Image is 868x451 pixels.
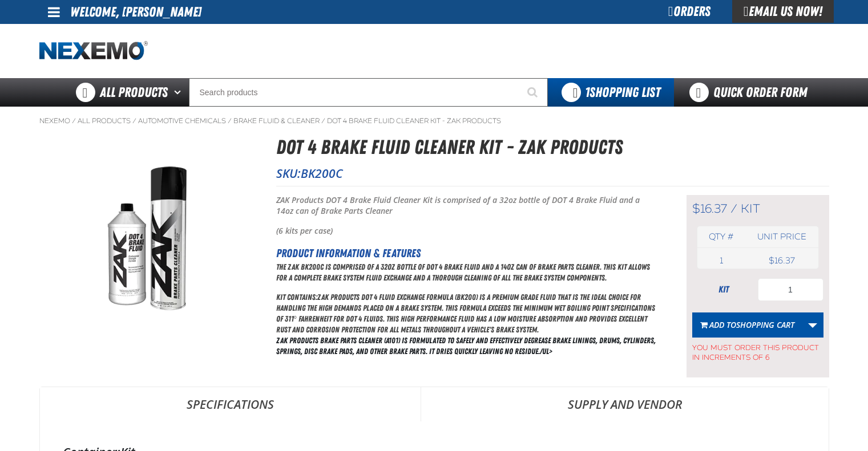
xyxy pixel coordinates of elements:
input: Product Quantity [758,278,823,301]
td: $16.37 [745,253,818,269]
a: All Products [78,116,131,125]
h1: DOT 4 Brake Fluid Cleaner Kit - ZAK Products [276,132,829,162]
button: Open All Products pages [170,78,189,107]
p: SKU: [276,165,829,181]
nav: Breadcrumbs [39,116,829,125]
span: kit [741,201,760,216]
span: All Products [100,82,168,103]
strong: 1 [585,84,590,100]
img: DOT 4 Brake Fluid Cleaner Kit - ZAK Products [40,156,256,322]
a: DOT 4 Brake Fluid Cleaner Kit - ZAK Products [327,116,501,125]
p: The ZAK BK200C is comprised of a 32oz bottle of DOT 4 Brake Fluid and a 14oz can of Brake Parts C... [276,262,658,283]
p: Kit contains:ZAK Products DOT 4 Fluid Exchange Formula (BK200) is a premium grade fluid that is t... [276,292,658,335]
input: Search [189,78,548,107]
span: BK200C [301,165,343,181]
a: Quick Order Form [674,78,829,107]
a: Automotive Chemicals [138,116,226,125]
span: Shopping Cart [736,319,794,330]
span: / [321,116,325,125]
span: / [228,116,232,125]
a: Brake Fluid & Cleaner [233,116,320,125]
span: / [72,116,76,125]
th: Unit price [745,226,818,247]
a: Specifications [40,387,421,421]
button: You have 1 Shopping List. Open to view details [548,78,674,107]
span: / [132,116,136,125]
a: More Actions [802,312,823,338]
th: Qty # [697,226,746,247]
span: You must order this product in increments of 6 [692,338,823,363]
p: (6 kits per case) [276,226,658,237]
h2: Product Information & Features [276,245,658,262]
div: kit [692,283,755,296]
span: $16.37 [692,201,727,216]
a: Home [39,41,148,61]
button: Start Searching [519,78,548,107]
span: 1 [720,255,723,266]
a: Nexemo [39,116,70,125]
div: ZAK Products Brake Parts Cleaner (A101) is formulated to safely and effectively degrease brake li... [276,262,658,357]
img: Nexemo logo [39,41,148,61]
span: Add to [709,319,794,330]
a: Supply and Vendor [421,387,829,421]
button: Add toShopping Cart [692,312,802,338]
span: Shopping List [585,84,660,100]
p: ZAK Products DOT 4 Brake Fluid Cleaner Kit is comprised of a 32oz bottle of DOT 4 Brake Fluid and... [276,195,658,217]
span: / [730,201,737,216]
